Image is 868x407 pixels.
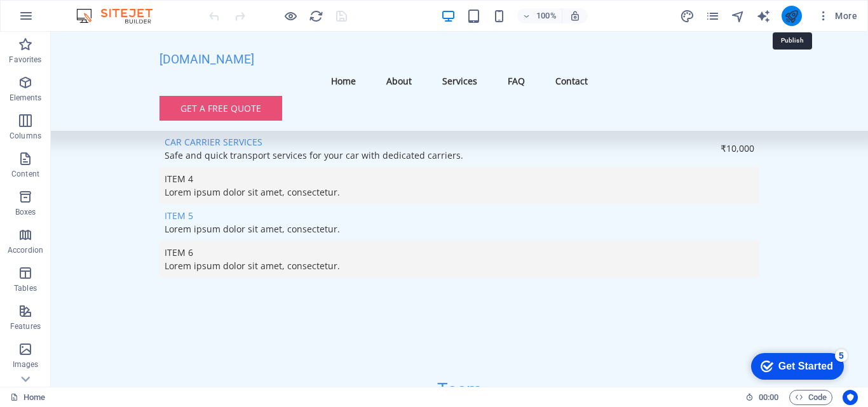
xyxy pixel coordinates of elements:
button: text_generator [756,8,771,23]
p: Content [11,169,39,179]
h6: Session time [745,390,779,405]
button: More [812,6,862,26]
button: Click here to leave preview mode and continue editing [283,8,298,23]
i: Navigator [731,9,745,23]
div: Get Started [37,14,92,25]
div: 5 [94,3,107,15]
p: Boxes [15,207,36,217]
p: Elements [10,93,42,103]
span: Code [795,390,827,405]
span: 00 00 [759,390,778,405]
p: Tables [14,283,37,293]
button: design [680,8,695,23]
button: 100% [517,8,562,23]
span: More [817,10,857,22]
a: Click to cancel selection. Double-click to open Pages [10,390,45,405]
p: Images [13,359,39,370]
i: Design (Ctrl+Alt+Y) [680,9,695,23]
i: On resize automatically adjust zoom level to fit chosen device. [569,10,581,22]
p: Columns [10,131,41,141]
i: AI Writer [756,9,771,23]
p: Accordion [8,245,43,255]
i: Reload page [309,9,323,23]
span: : [768,392,770,402]
button: publish [782,6,802,26]
button: pages [705,8,721,23]
div: Get Started 5 items remaining, 0% complete [10,6,103,33]
img: Editor Logo [73,8,168,23]
button: reload [308,8,323,23]
p: Favorites [9,55,41,65]
button: navigator [731,8,746,23]
button: Usercentrics [843,390,858,405]
h6: 100% [536,8,557,23]
p: Features [10,321,41,331]
button: Code [789,390,832,405]
i: Pages (Ctrl+Alt+S) [705,9,720,23]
